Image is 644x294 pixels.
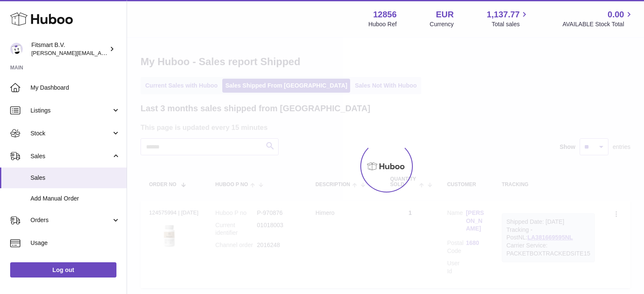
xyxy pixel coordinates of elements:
[562,9,634,28] a: 0.00 AVAILABLE Stock Total
[436,9,453,20] strong: EUR
[10,43,23,55] img: jonathan@leaderoo.com
[30,129,111,137] span: Stock
[562,20,634,28] span: AVAILABLE Stock Total
[487,9,530,28] a: 1,137.77 Total sales
[30,216,111,224] span: Orders
[31,49,170,56] span: [PERSON_NAME][EMAIL_ADDRESS][DOMAIN_NAME]
[30,174,120,182] span: Sales
[10,262,116,278] a: Log out
[373,9,397,20] strong: 12856
[30,195,120,203] span: Add Manual Order
[30,84,120,92] span: My Dashboard
[608,9,624,20] span: 0.00
[31,41,108,57] div: Fitsmart B.V.
[487,9,520,20] span: 1,137.77
[30,152,111,160] span: Sales
[30,239,120,247] span: Usage
[430,20,454,28] div: Currency
[492,20,529,28] span: Total sales
[368,20,397,28] div: Huboo Ref
[30,107,111,115] span: Listings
